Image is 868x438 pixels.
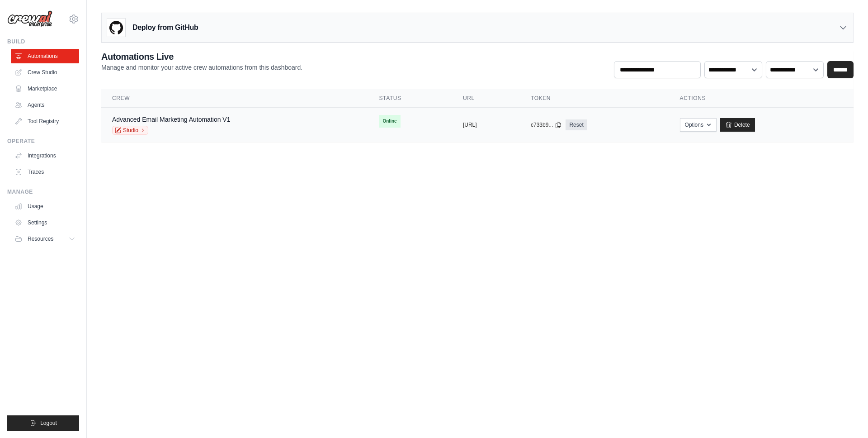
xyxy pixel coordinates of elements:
th: Status [368,89,452,108]
img: Logo [7,10,52,28]
span: Resources [28,235,53,243]
a: Usage [11,199,79,214]
a: Crew Studio [11,65,79,80]
p: Manage and monitor your active crew automations from this dashboard. [101,63,302,72]
th: Token [520,89,669,108]
span: Online [379,115,400,128]
iframe: Chat Widget [823,395,868,438]
h3: Deploy from GitHub [132,22,198,33]
a: Advanced Email Marketing Automation V1 [112,116,230,123]
button: Options [680,118,717,132]
button: Logout [7,415,79,431]
a: Delete [720,118,755,132]
span: Logout [40,419,57,427]
th: Actions [669,89,854,108]
a: Automations [11,49,79,63]
a: Agents [11,98,79,112]
th: URL [452,89,520,108]
a: Tool Registry [11,114,79,129]
a: Reset [566,119,587,130]
div: Manage [7,188,79,195]
a: Integrations [11,148,79,163]
img: GitHub Logo [107,19,125,37]
a: Marketplace [11,81,79,96]
div: Build [7,38,79,45]
a: Settings [11,215,79,230]
a: Studio [112,126,148,135]
a: Traces [11,165,79,179]
th: Crew [101,89,368,108]
div: Operate [7,138,79,145]
button: Resources [11,232,79,246]
h2: Automations Live [101,50,302,63]
button: c733b9... [531,121,562,129]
